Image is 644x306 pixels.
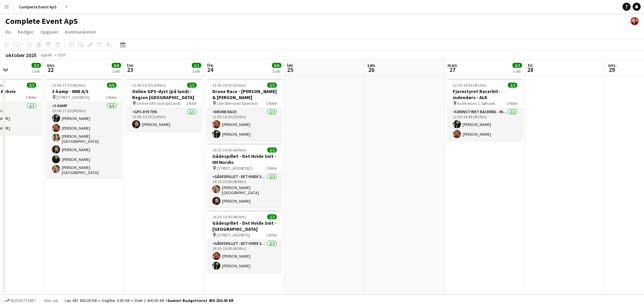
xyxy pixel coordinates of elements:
[43,298,59,303] span: Alle job
[631,17,639,25] app-user-avatar: Christian Brøckner
[5,29,11,35] span: Vis
[5,52,37,58] div: oktober 2025
[65,29,96,35] span: Kommunikation
[65,298,233,303] div: Løn 447 850.00 KR + Udgifter 0.00 KR + Diæt 2 400.00 KR =
[57,52,66,57] div: CEST
[5,16,78,26] h1: Complete Event ApS
[167,298,233,303] span: Samlet budgetteret 450 250.00 KR
[18,29,34,35] span: Rediger
[62,28,99,36] a: Kommunikation
[3,28,14,36] a: Vis
[38,52,55,57] span: Uge 43
[41,29,58,35] span: Opgaver
[11,298,36,303] span: Budgetteret
[38,28,61,36] a: Opgaver
[14,0,62,13] button: Complete Event ApS
[15,28,37,36] a: Rediger
[3,297,37,304] button: Budgetteret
